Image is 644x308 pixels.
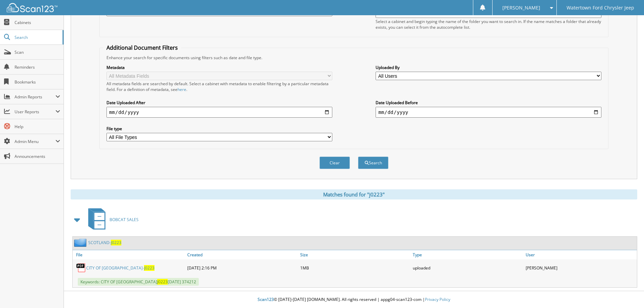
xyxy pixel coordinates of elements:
span: Keywords: CITY OF [GEOGRAPHIC_DATA] [DATE] 374212 [78,278,199,286]
label: Date Uploaded Before [376,100,601,105]
div: Enhance your search for specific documents using filters such as date and file type. [103,55,605,61]
label: File type [106,126,332,132]
a: File [73,250,186,259]
img: scan123-logo-white.svg [7,3,57,12]
span: [PERSON_NAME] [502,6,540,10]
a: Type [411,250,524,259]
span: Bookmarks [15,79,60,85]
a: BOBCAT SALES [84,206,139,233]
div: uploaded [411,261,524,275]
span: Help [15,124,60,129]
legend: Additional Document Filters [103,44,181,51]
div: 1MB [299,261,411,275]
span: J0223 [157,279,168,285]
div: [PERSON_NAME] [524,261,637,275]
span: Search [15,34,59,40]
div: [DATE] 2:16 PM [186,261,299,275]
a: Privacy Policy [425,297,450,302]
label: Metadata [106,65,332,70]
label: Uploaded By [376,65,601,70]
a: SCOTLAND-J0223 [88,240,121,245]
span: Reminders [15,64,60,70]
button: Search [358,157,388,169]
span: BOBCAT SALES [110,217,139,222]
input: start [106,107,332,118]
div: Matches found for "j0223" [71,189,637,199]
a: CITY OF [GEOGRAPHIC_DATA]-J0223 [86,265,154,271]
span: J0223 [111,240,121,245]
span: Cabinets [15,20,60,25]
a: Created [186,250,299,259]
a: here [177,87,186,92]
div: © [DATE]-[DATE] [DOMAIN_NAME]. All rights reserved | appg04-scan123-com | [64,291,644,308]
div: Select a cabinet and begin typing the name of the folder you want to search in. If the name match... [376,19,601,30]
button: Clear [319,157,350,169]
span: Admin Reports [15,94,55,100]
a: Size [299,250,411,259]
span: Scan123 [258,297,274,302]
span: User Reports [15,109,55,115]
span: J0223 [144,265,154,271]
span: Scan [15,49,60,55]
iframe: Chat Widget [610,276,644,308]
span: Watertown Ford Chrysler Jeep [567,6,634,10]
span: Admin Menu [15,139,55,144]
img: PDF.png [76,263,86,273]
a: User [524,250,637,259]
img: folder2.png [74,238,88,247]
span: Announcements [15,153,60,159]
div: All metadata fields are searched by default. Select a cabinet with metadata to enable filtering b... [106,81,332,92]
input: end [376,107,601,118]
label: Date Uploaded After [106,100,332,105]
